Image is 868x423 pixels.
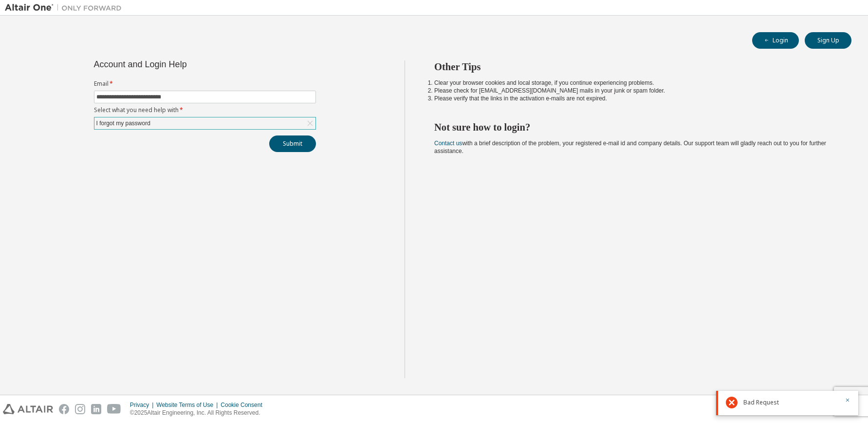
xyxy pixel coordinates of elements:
[95,118,152,129] div: I forgot my password
[434,79,834,87] li: Clear your browser cookies and local storage, if you continue experiencing problems.
[130,409,268,417] p: © 2025 Altair Engineering, Inc. All Rights Reserved.
[94,117,315,129] div: I forgot my password
[434,95,834,102] li: Please verify that the links in the activation e-mails are not expired.
[434,140,826,154] span: with a brief description of the problem, your registered e-mail id and company details. Our suppo...
[269,135,316,152] button: Submit
[805,32,851,49] button: Sign Up
[94,60,272,68] div: Account and Login Help
[91,404,101,414] img: linkedin.svg
[221,401,268,409] div: Cookie Consent
[434,87,834,95] li: Please check for [EMAIL_ADDRESS][DOMAIN_NAME] mails in your junk or spam folder.
[156,401,221,409] div: Website Terms of Use
[743,399,779,406] span: Bad Request
[5,3,127,13] img: Altair One
[94,106,316,114] label: Select what you need help with
[130,401,156,409] div: Privacy
[434,60,834,73] h2: Other Tips
[94,80,316,88] label: Email
[434,140,462,147] a: Contact us
[107,404,121,414] img: youtube.svg
[434,121,834,134] h2: Not sure how to login?
[752,32,799,49] button: Login
[75,404,85,414] img: instagram.svg
[3,404,53,414] img: altair_logo.svg
[59,404,69,414] img: facebook.svg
